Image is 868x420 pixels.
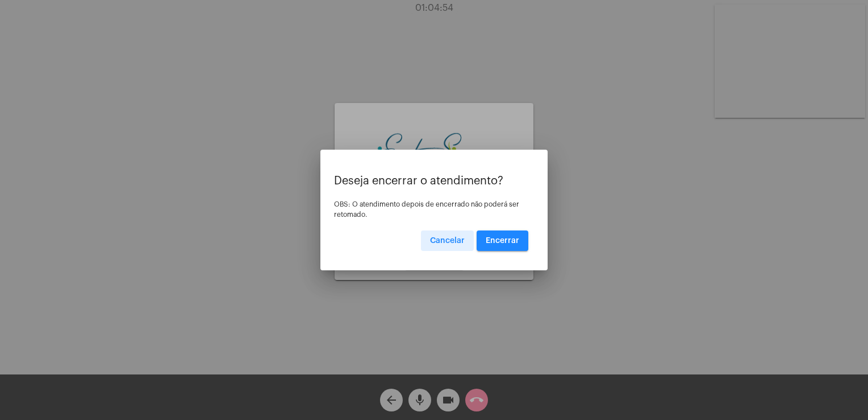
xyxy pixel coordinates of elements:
[334,175,534,187] p: Deseja encerrar o atendimento?
[486,237,519,245] span: Encerrar
[334,201,519,218] span: OBS: O atendimento depois de encerrado não poderá ser retomado.
[477,230,528,251] button: Encerrar
[430,237,465,245] span: Cancelar
[421,230,474,251] button: Cancelar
